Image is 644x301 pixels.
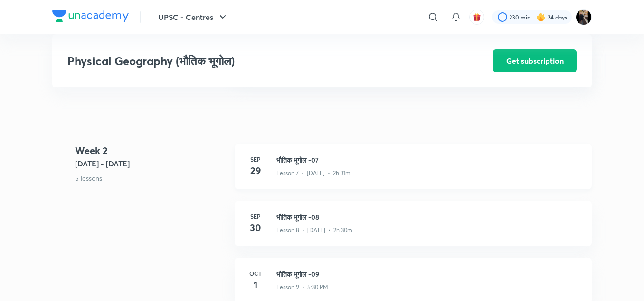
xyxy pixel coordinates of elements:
h6: Oct [246,269,265,278]
img: Company Logo [52,10,129,22]
h3: Physical Geography (भौतिक भूगोल) [67,54,439,68]
a: Sep29भौतिक भूगोल -07Lesson 7 • [DATE] • 2h 31m [235,144,592,201]
p: Lesson 9 • 5:30 PM [276,283,328,291]
img: streak [536,12,546,22]
button: UPSC - Centres [152,8,234,27]
h3: भौतिक भूगोल -08 [276,212,580,222]
a: Company Logo [52,10,129,24]
h3: भौतिक भूगोल -07 [276,155,580,165]
h6: Sep [246,155,265,164]
img: amit tripathi [576,9,592,25]
h4: 1 [246,278,265,292]
button: avatar [469,10,484,25]
p: Lesson 7 • [DATE] • 2h 31m [276,169,350,177]
h4: 30 [246,221,265,235]
img: avatar [473,13,481,21]
a: Sep30भौतिक भूगोल -08Lesson 8 • [DATE] • 2h 30m [235,201,592,258]
h3: भौतिक भूगोल -09 [276,269,580,279]
button: Get subscription [493,49,577,72]
h4: 29 [246,164,265,178]
p: 5 lessons [75,173,227,183]
h5: [DATE] - [DATE] [75,158,227,169]
h6: Sep [246,212,265,221]
p: Lesson 8 • [DATE] • 2h 30m [276,226,352,234]
h4: Week 2 [75,144,227,158]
